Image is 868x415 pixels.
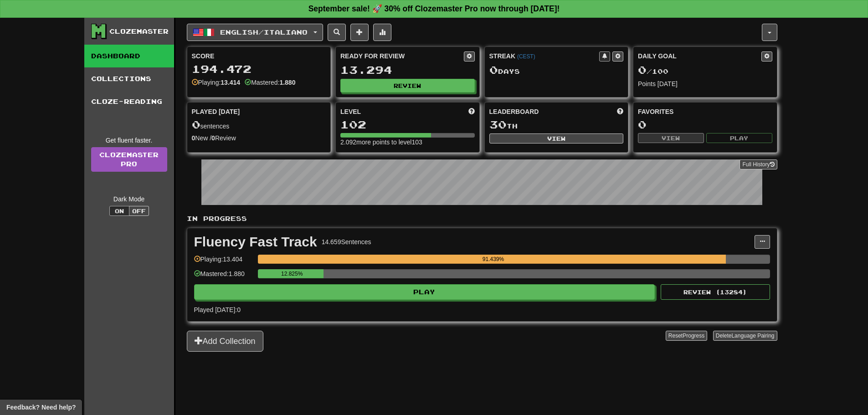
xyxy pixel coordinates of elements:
button: ResetProgress [666,331,707,341]
span: Score more points to level up [468,107,475,116]
div: 13.294 [340,64,475,76]
span: Progress [683,333,704,339]
span: Played [DATE]: 0 [194,306,241,313]
span: 0 [489,63,498,76]
button: Add sentence to collection [350,24,369,41]
strong: 0 [192,134,195,142]
div: Daily Goal [638,51,761,61]
div: Favorites [638,107,772,116]
div: 194.472 [192,63,326,75]
div: 102 [340,119,475,130]
div: 91.439% [261,255,726,264]
button: On [109,206,129,216]
button: More stats [373,24,391,41]
span: Played [DATE] [192,107,240,116]
div: Mastered: [245,78,295,87]
div: Streak [489,51,600,61]
button: Play [706,133,772,143]
button: Add Collection [187,331,263,352]
div: Clozemaster [109,27,169,36]
span: Leaderboard [489,107,539,116]
button: View [489,133,624,143]
div: New / Review [192,133,326,143]
div: Playing: [192,78,241,87]
a: (CEST) [517,53,535,60]
div: Mastered: 1.880 [194,269,253,284]
span: Language Pairing [731,333,774,339]
button: Full History [740,159,777,169]
div: Get fluent faster. [91,136,167,145]
span: 30 [489,118,507,131]
a: Dashboard [84,45,174,67]
div: th [489,119,624,131]
a: ClozemasterPro [91,147,167,172]
div: 2.092 more points to level 103 [340,138,475,147]
button: Review [340,79,475,92]
div: 14.659 Sentences [322,237,371,246]
strong: 13.414 [221,79,240,86]
div: sentences [192,119,326,131]
div: Dark Mode [91,195,167,204]
span: English / Italiano [220,28,308,36]
div: 0 [638,119,772,130]
button: Off [129,206,149,216]
span: Level [340,107,361,116]
div: Day s [489,64,624,76]
strong: 0 [211,134,215,142]
button: English/Italiano [187,24,323,41]
span: 0 [638,63,647,76]
div: Ready for Review [340,51,464,61]
strong: September sale! 🚀 30% off Clozemaster Pro now through [DATE]! [308,4,560,13]
button: View [638,133,704,143]
div: Score [192,51,326,61]
span: Open feedback widget [6,403,76,412]
a: Cloze-Reading [84,90,174,113]
strong: 1.880 [279,79,295,86]
span: / 100 [638,67,668,75]
div: 12.825% [261,269,324,278]
div: Points [DATE] [638,79,772,88]
span: 0 [192,118,200,131]
a: Collections [84,67,174,90]
p: In Progress [187,214,777,223]
button: Review (13284) [661,284,770,300]
button: DeleteLanguage Pairing [713,331,777,341]
div: Playing: 13.404 [194,255,253,270]
span: This week in points, UTC [617,107,623,116]
button: Search sentences [328,24,346,41]
div: Fluency Fast Track [194,235,317,249]
button: Play [194,284,655,300]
